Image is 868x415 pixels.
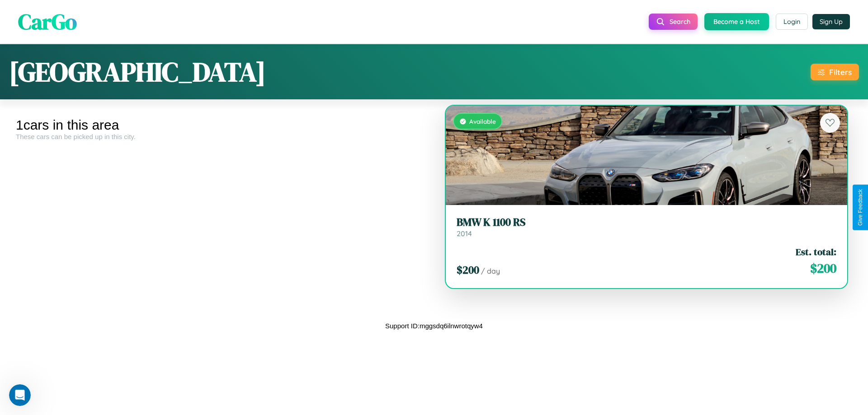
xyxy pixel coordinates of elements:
span: 2014 [457,229,472,238]
h3: BMW K 1100 RS [457,216,836,229]
span: Available [469,117,496,125]
span: / day [481,266,500,275]
button: Filters [811,64,859,80]
span: CarGo [18,7,77,37]
button: Sign Up [812,14,850,29]
span: Search [670,18,690,26]
button: Search [649,14,698,30]
span: $ 200 [810,259,836,277]
span: Est. total: [796,245,836,258]
span: $ 200 [457,262,479,277]
a: BMW K 1100 RS2014 [457,216,836,238]
button: Login [776,14,808,30]
div: 1 cars in this area [16,117,427,133]
div: These cars can be picked up in this city. [16,133,427,140]
iframe: Intercom live chat [9,384,31,406]
p: Support ID: mggsdq6ilnwrotqyw4 [385,320,483,332]
h1: [GEOGRAPHIC_DATA] [9,53,266,90]
div: Filters [829,67,852,77]
div: Give Feedback [857,189,863,226]
button: Become a Host [704,13,769,30]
